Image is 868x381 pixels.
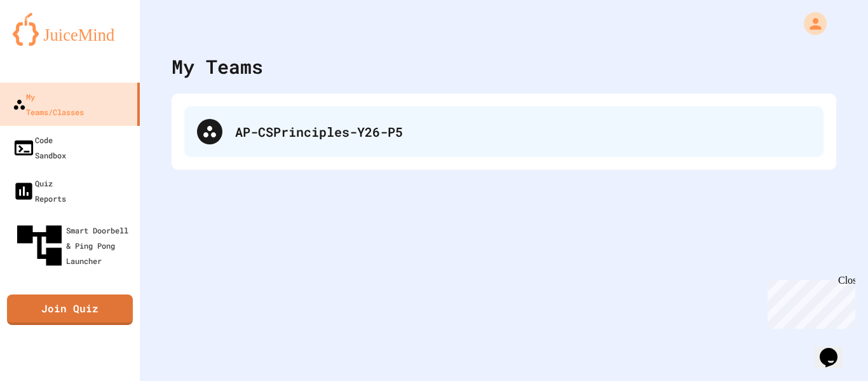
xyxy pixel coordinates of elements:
[172,52,263,81] div: My Teams
[7,294,133,325] a: Join Quiz
[790,9,830,38] div: My Account
[13,219,135,272] div: Smart Doorbell & Ping Pong Launcher
[235,122,811,141] div: AP-CSPrinciples-Y26-P5
[13,89,84,120] div: My Teams/Classes
[13,13,127,46] img: logo-orange.svg
[13,176,66,206] div: Quiz Reports
[13,132,66,163] div: Code Sandbox
[815,330,855,368] iframe: chat widget
[763,275,855,329] iframe: chat widget
[5,5,88,81] div: Chat with us now!Close
[184,106,824,157] div: AP-CSPrinciples-Y26-P5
